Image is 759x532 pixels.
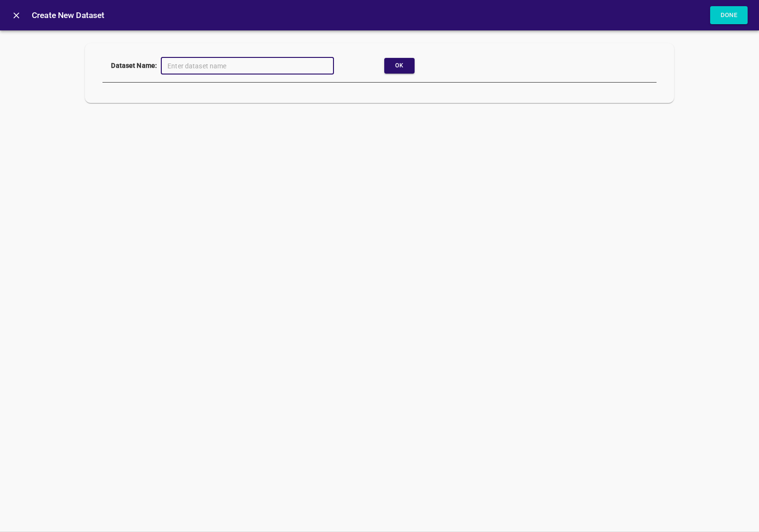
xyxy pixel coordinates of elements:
input: Enter dataset name [161,57,334,75]
h6: Create New Dataset [32,9,710,22]
button: close [6,5,27,26]
p: Dataset Name: [111,57,157,71]
button: Ok [384,58,415,74]
button: Done [710,6,748,25]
